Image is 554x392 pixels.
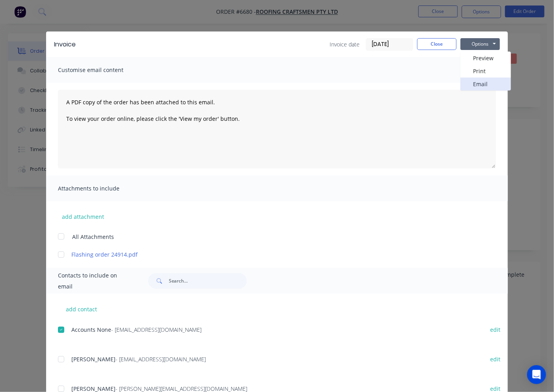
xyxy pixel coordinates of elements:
button: add contact [58,303,105,315]
span: Contacts to include on email [58,270,129,292]
button: Preview [461,52,511,65]
span: - [EMAIL_ADDRESS][DOMAIN_NAME] [111,326,201,333]
button: Email [461,78,511,91]
button: edit [486,324,506,335]
span: Customise email content [58,65,145,76]
span: Invoice date [330,40,360,48]
span: All Attachments [72,233,114,241]
button: Close [417,38,457,50]
div: Invoice [54,40,76,49]
span: - [EMAIL_ADDRESS][DOMAIN_NAME] [116,355,206,363]
a: Flashing order 24914.pdf [71,250,476,259]
span: Accounts None [71,326,111,333]
button: Print [461,65,511,78]
textarea: A PDF copy of the order has been attached to this email. To view your order online, please click ... [58,90,496,168]
button: add attachment [58,211,108,222]
div: Open Intercom Messenger [527,365,546,384]
span: Attachments to include [58,183,145,194]
input: Search... [169,273,247,289]
button: Options [461,38,500,50]
button: edit [486,354,506,364]
span: [PERSON_NAME] [71,355,116,363]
